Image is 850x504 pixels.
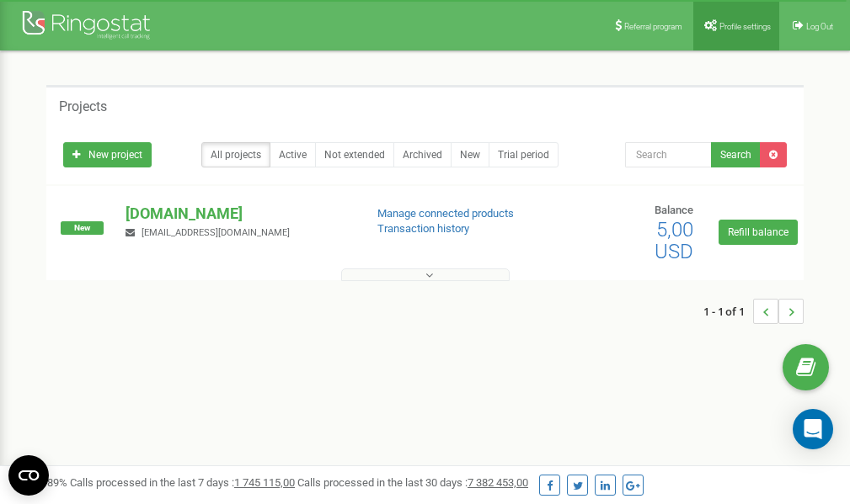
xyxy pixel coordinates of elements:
u: 1 745 115,00 [234,476,295,489]
u: 7 382 453,00 [468,476,528,489]
div: Open Intercom Messenger [793,409,833,449]
span: Calls processed in the last 30 days : [297,476,528,489]
a: Refill balance [719,220,798,245]
p: [DOMAIN_NAME] [126,203,350,225]
span: Profile settings [719,22,771,31]
span: 1 - 1 of 1 [703,299,753,324]
a: Transaction history [377,222,469,235]
span: [EMAIL_ADDRESS][DOMAIN_NAME] [142,227,290,238]
a: Active [270,142,316,167]
a: Trial period [489,142,559,167]
span: New [61,221,104,235]
span: Referral program [624,22,682,31]
a: All projects [201,142,270,167]
span: Balance [655,204,693,216]
a: New project [63,142,152,167]
span: Calls processed in the last 7 days : [70,476,295,489]
button: Search [711,142,761,167]
a: New [451,142,489,167]
a: Manage connected products [377,207,514,220]
a: Not extended [315,142,394,167]
span: Log Out [806,22,833,31]
button: Open CMP widget [8,455,49,496]
span: 5,00 USD [655,218,693,263]
h5: Projects [59,99,107,114]
nav: ... [703,282,804,341]
a: Archived [393,142,452,167]
input: Search [625,142,712,167]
